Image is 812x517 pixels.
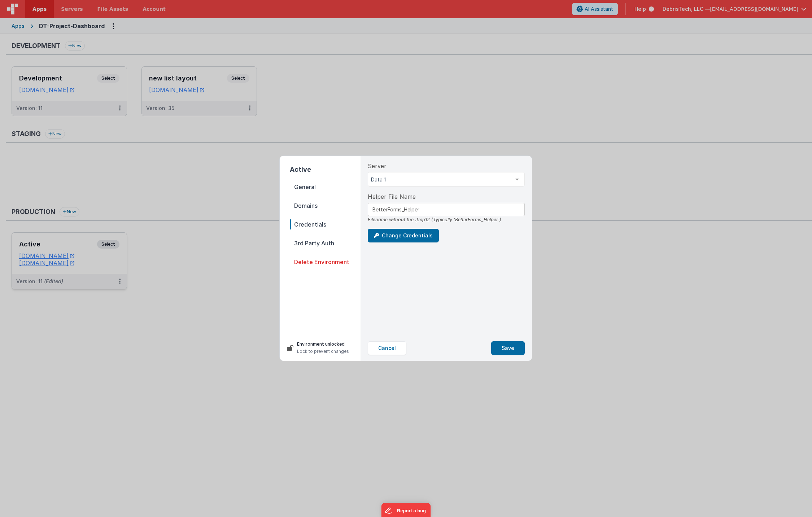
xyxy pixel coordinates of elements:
input: Enter BetterForms Helper Name [368,203,525,216]
span: Server [368,162,387,170]
h2: Active [290,165,361,175]
span: Helper File Name [368,192,416,201]
button: Save [491,341,525,355]
span: Data 1 [371,176,510,183]
button: Cancel [368,341,406,355]
span: General [290,182,361,192]
span: Delete Environment [290,257,361,267]
span: Credentials [290,219,361,229]
p: Lock to prevent changes [297,348,349,355]
p: Environment unlocked [297,341,349,348]
button: Change Credentials [368,229,439,242]
div: Filename without the .fmp12 (Typically 'BetterForms_Helper') [368,216,525,223]
span: 3rd Party Auth [290,238,361,248]
span: Domains [290,201,361,211]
